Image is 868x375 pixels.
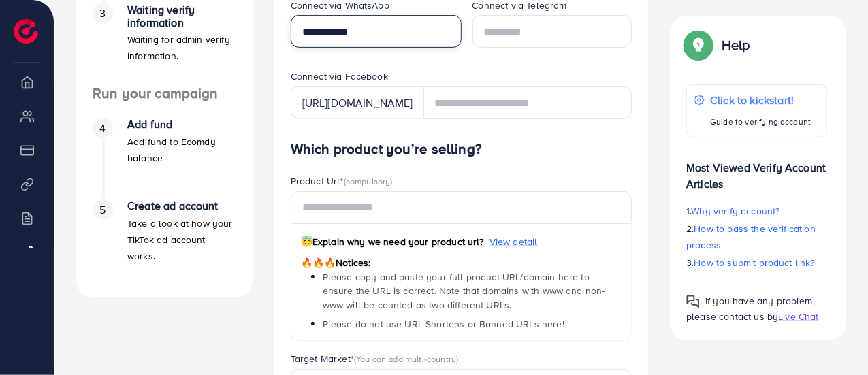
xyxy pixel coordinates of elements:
span: Explain why we need your product url? [301,235,484,248]
h4: Create ad account [127,199,236,212]
iframe: Chat [810,314,858,365]
li: Add fund [76,118,253,199]
p: Guide to verifying account [710,114,811,130]
span: Why verify account? [692,204,780,218]
span: 5 [99,202,106,218]
span: Notices: [301,256,371,270]
p: Waiting for admin verify information. [127,31,236,64]
span: 🔥🔥🔥 [301,256,336,270]
p: Take a look at how your TikTok ad account works. [127,215,236,264]
h4: Run your campaign [76,85,253,102]
p: Click to kickstart! [710,92,811,108]
h4: Waiting verify information [127,3,236,29]
p: 3. [686,255,827,271]
li: Waiting verify information [76,3,253,85]
p: 1. [686,203,827,219]
span: How to pass the verification process [686,222,816,252]
label: Product Url [291,174,393,188]
p: Most Viewed Verify Account Articles [686,148,827,192]
img: Popup guide [686,295,700,308]
label: Target Market [291,352,459,365]
span: Please do not use URL Shortens or Banned URLs here! [323,317,564,331]
span: View detail [489,235,538,248]
li: Create ad account [76,199,253,281]
p: 2. [686,221,827,253]
div: [URL][DOMAIN_NAME] [291,86,424,119]
p: Add fund to Ecomdy balance [127,133,236,166]
p: Help [722,37,750,53]
span: How to submit product link? [694,256,815,270]
img: Popup guide [686,33,711,57]
label: Connect via Facebook [291,69,388,83]
img: logo [14,19,38,44]
span: 3 [99,5,106,21]
h4: Which product you’re selling? [291,141,632,158]
span: Please copy and paste your full product URL/domain here to ensure the URL is correct. Note that d... [323,270,605,312]
span: (You can add multi-country) [354,353,458,365]
span: 😇 [301,235,312,248]
span: 4 [99,120,106,136]
span: Live Chat [778,310,818,323]
h4: Add fund [127,118,236,131]
span: (compulsory) [344,175,393,187]
span: If you have any problem, please contact us by [686,294,815,323]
